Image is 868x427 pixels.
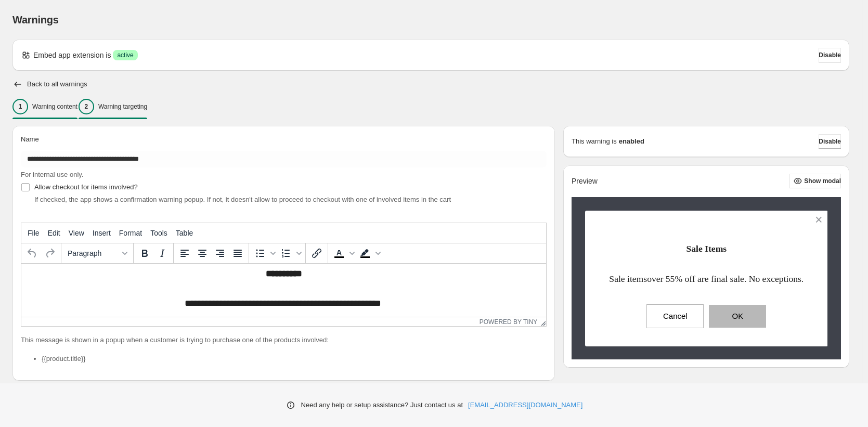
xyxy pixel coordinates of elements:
p: Warning targeting [98,102,147,111]
strong: enabled [619,136,644,147]
button: Align right [211,244,229,262]
button: Insert/edit link [308,244,326,262]
span: Sale Items [686,243,727,254]
span: Allow checkout for items involved? [34,183,138,191]
li: {{product.title}} [42,354,547,364]
div: Bullet list [251,244,277,262]
a: Powered by Tiny [480,318,538,326]
button: Undo [23,244,41,262]
span: Format [119,229,142,237]
iframe: Rich Text Area [21,264,546,317]
button: OK [709,305,766,328]
button: Bold [136,244,153,262]
span: Paragraph [68,249,119,257]
div: 1 [12,99,28,114]
button: Disable [819,48,841,62]
button: 2Warning targeting [79,96,147,118]
span: Warnings [12,14,59,25]
h2: Preview [572,177,598,186]
span: Disable [819,51,841,59]
span: Name [21,135,39,143]
span: Table [176,229,193,237]
span: Show modal [804,177,841,185]
div: Text color [330,244,356,262]
p: This message is shown in a popup when a customer is trying to purchase one of the products involved: [21,335,547,345]
div: Numbered list [277,244,303,262]
button: Italic [153,244,171,262]
p: Warning content [32,102,77,111]
button: Disable [819,134,841,149]
a: [EMAIL_ADDRESS][DOMAIN_NAME] [468,400,582,410]
span: Disable [819,137,841,146]
button: 1Warning content [12,96,77,118]
div: Background color [356,244,382,262]
span: Edit [48,229,60,237]
button: Align left [176,244,193,262]
button: Show modal [789,174,841,188]
span: active [117,51,133,59]
span: If checked, the app shows a confirmation warning popup. If not, it doesn't allow to proceed to ch... [34,196,451,203]
span: Insert [93,229,111,237]
p: This warning is [572,136,617,147]
button: Redo [41,244,59,262]
h2: Back to all warnings [27,80,87,88]
button: Formats [63,244,131,262]
p: over 55% off are final sale. No exceptions. [609,274,804,284]
button: Cancel [646,304,704,328]
span: File [28,229,40,237]
div: 2 [79,99,94,114]
span: Tools [150,229,167,237]
div: Resize [537,317,546,326]
span: For internal use only. [21,171,83,178]
p: Embed app extension is [33,50,111,60]
button: Justify [229,244,247,262]
button: Align center [193,244,211,262]
span: Sale items [609,274,647,284]
span: View [69,229,84,237]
